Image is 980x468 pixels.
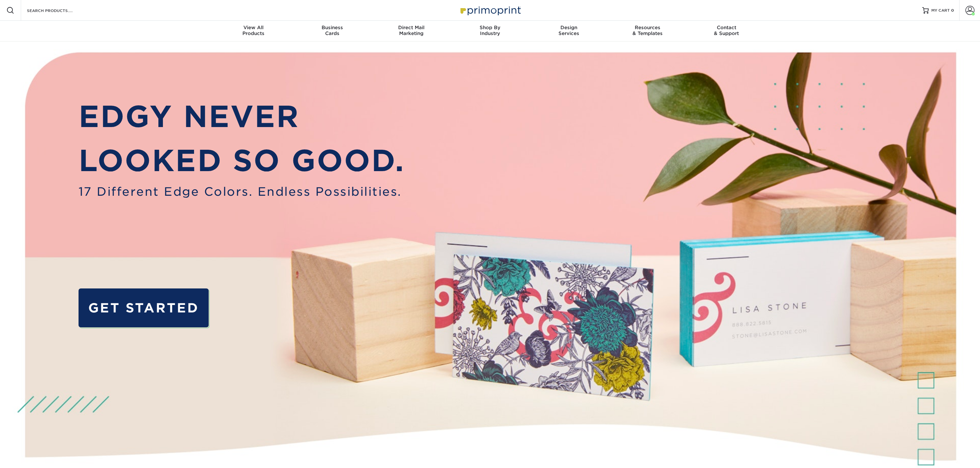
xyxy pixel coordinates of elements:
span: Shop By [451,25,530,30]
div: & Support [687,25,766,36]
p: LOOKED SO GOOD. [79,139,405,183]
p: EDGY NEVER [79,95,405,139]
span: MY CART [931,8,950,13]
div: Cards [293,25,372,36]
span: View All [214,25,293,30]
span: Design [529,25,608,30]
span: 0 [951,8,954,13]
img: Primoprint [458,3,522,17]
a: Shop ByIndustry [451,21,530,41]
a: BusinessCards [293,21,372,41]
span: 17 Different Edge Colors. Endless Possibilities. [79,183,405,200]
a: GET STARTED [79,288,209,327]
input: SEARCH PRODUCTS..... [26,6,90,14]
a: View AllProducts [214,21,293,41]
div: Industry [451,25,530,36]
a: Contact& Support [687,21,766,41]
div: Services [529,25,608,36]
div: Marketing [372,25,451,36]
span: Direct Mail [372,25,451,30]
a: Direct MailMarketing [372,21,451,41]
a: DesignServices [529,21,608,41]
span: Contact [687,25,766,30]
div: & Templates [608,25,687,36]
span: Resources [608,25,687,30]
span: Business [293,25,372,30]
a: Resources& Templates [608,21,687,41]
div: Products [214,25,293,36]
